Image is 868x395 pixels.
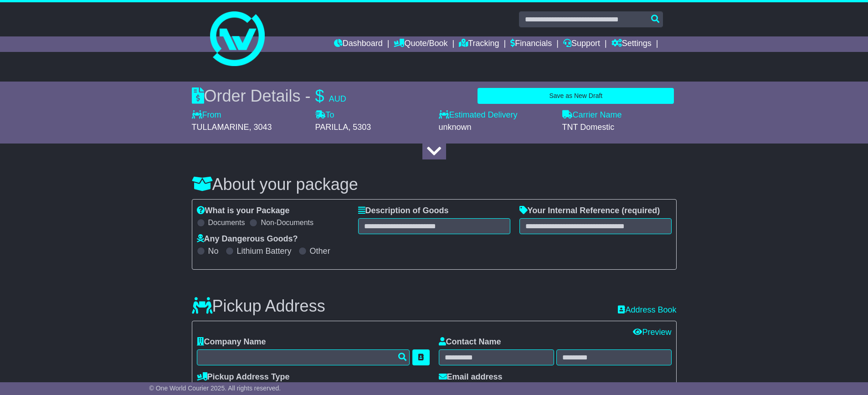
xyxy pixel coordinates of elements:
[439,123,553,133] div: unknown
[261,218,313,227] label: Non-Documents
[633,328,671,337] a: Preview
[192,297,325,315] h3: Pickup Address
[197,372,290,382] label: Pickup Address Type
[315,123,349,132] span: PARILLA
[334,36,383,52] a: Dashboard
[563,36,600,52] a: Support
[562,123,677,133] div: TNT Domestic
[149,385,281,392] span: © One World Courier 2025. All rights reserved.
[208,218,245,227] label: Documents
[618,305,676,315] a: Address Book
[315,110,334,120] label: To
[510,36,552,52] a: Financials
[237,246,292,256] label: Lithium Battery
[348,123,371,132] span: , 5303
[459,36,499,52] a: Tracking
[192,86,346,106] div: Order Details -
[439,110,553,120] label: Estimated Delivery
[439,337,501,347] label: Contact Name
[358,206,449,216] label: Description of Goods
[562,110,622,120] label: Carrier Name
[315,87,324,105] span: $
[197,234,298,244] label: Any Dangerous Goods?
[192,175,677,194] h3: About your package
[611,36,652,52] a: Settings
[394,36,447,52] a: Quote/Book
[192,123,249,132] span: TULLAMARINE
[208,246,219,256] label: No
[197,337,266,347] label: Company Name
[249,123,272,132] span: , 3043
[197,206,290,216] label: What is your Package
[310,246,330,256] label: Other
[329,94,346,103] span: AUD
[439,372,503,382] label: Email address
[192,110,221,120] label: From
[519,206,660,216] label: Your Internal Reference (required)
[478,88,674,104] button: Save as New Draft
